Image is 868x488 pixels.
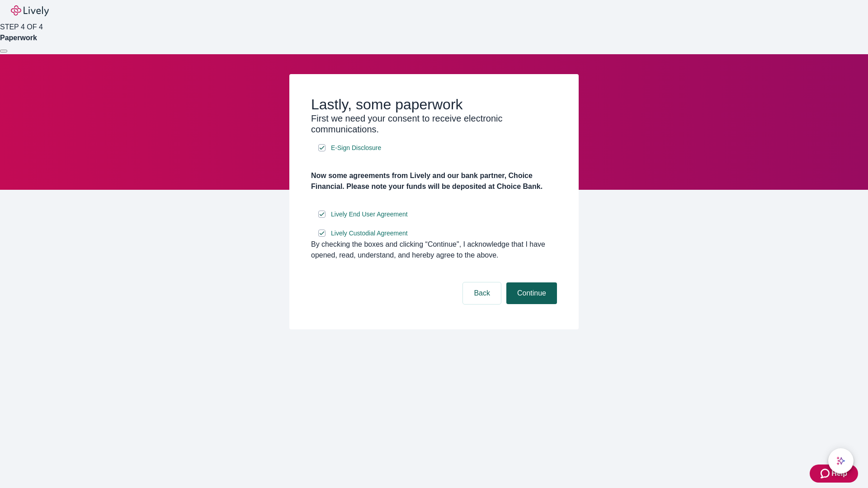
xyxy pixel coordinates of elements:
[311,170,557,192] h4: Now some agreements from Lively and our bank partner, Choice Financial. Please note your funds wi...
[506,282,557,304] button: Continue
[329,228,410,239] a: e-sign disclosure document
[836,456,845,465] svg: Lively AI Assistant
[831,468,847,479] span: Help
[331,229,408,238] span: Lively Custodial Agreement
[311,96,557,113] h2: Lastly, some paperwork
[821,468,831,479] svg: Zendesk support icon
[329,142,383,154] a: e-sign disclosure document
[810,465,858,483] button: Zendesk support iconHelp
[331,143,381,153] span: E-Sign Disclosure
[329,209,410,220] a: e-sign disclosure document
[11,5,49,16] img: Lively
[311,239,557,261] div: By checking the boxes and clicking “Continue", I acknowledge that I have opened, read, understand...
[331,210,408,219] span: Lively End User Agreement
[311,113,557,135] h3: First we need your consent to receive electronic communications.
[463,282,501,304] button: Back
[828,448,854,474] button: chat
